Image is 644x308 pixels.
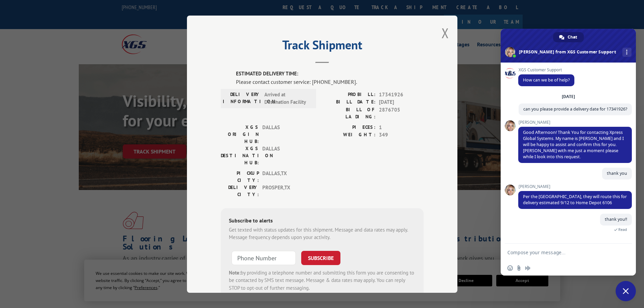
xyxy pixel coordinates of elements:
[523,77,570,83] span: How can we be of help?
[229,216,415,226] div: Subscribe to alerts
[221,169,259,184] label: PICKUP CITY:
[322,131,376,139] label: WEIGHT:
[622,48,631,57] div: More channels
[322,106,376,120] label: BILL OF LADING:
[507,265,513,271] span: Insert an emoji
[523,129,624,160] span: Good Afternoon! Thank You for contacting Xpress Global Systems. My name is [PERSON_NAME] and I wi...
[232,251,296,265] input: Phone Number
[322,98,376,106] label: BILL DATE:
[229,226,415,241] div: Get texted with status updates for this shipment. Message and data rates may apply. Message frequ...
[516,265,522,271] span: Send a file
[221,184,259,198] label: DELIVERY CITY:
[562,95,575,99] div: [DATE]
[262,169,308,184] span: DALLAS , TX
[322,123,376,131] label: PIECES:
[379,131,424,139] span: 349
[221,40,424,53] h2: Track Shipment
[518,120,632,125] span: [PERSON_NAME]
[442,24,449,42] button: Close modal
[607,170,627,176] span: thank you
[518,68,574,72] span: XGS Customer Support
[523,194,627,206] span: Per the [GEOGRAPHIC_DATA], they will route this for delivery estimated 9/12 to Home Depot 6106
[223,91,261,106] label: DELIVERY INFORMATION:
[518,184,632,189] span: [PERSON_NAME]
[262,123,308,145] span: DALLAS
[616,281,636,301] div: Close chat
[523,106,627,112] span: can you please provide a delivery date for 17341926?
[507,250,614,256] textarea: Compose your message...
[236,70,424,78] label: ESTIMATED DELIVERY TIME:
[236,77,424,86] div: Please contact customer service: [PHONE_NUMBER].
[229,269,241,276] strong: Note:
[605,216,627,222] span: thank you!!
[301,251,340,265] button: SUBSCRIBE
[264,91,310,106] span: Arrived at Destination Facility
[262,145,308,166] span: DALLAS
[262,184,308,198] span: PROSPER , TX
[221,123,259,145] label: XGS ORIGIN HUB:
[553,32,584,42] div: Chat
[618,227,627,232] span: Read
[229,269,415,292] div: by providing a telephone number and submitting this form you are consenting to be contacted by SM...
[379,123,424,131] span: 1
[525,265,530,271] span: Audio message
[568,32,577,42] span: Chat
[322,91,376,98] label: PROBILL:
[379,91,424,98] span: 17341926
[379,106,424,120] span: 2876705
[221,145,259,166] label: XGS DESTINATION HUB:
[379,98,424,106] span: [DATE]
